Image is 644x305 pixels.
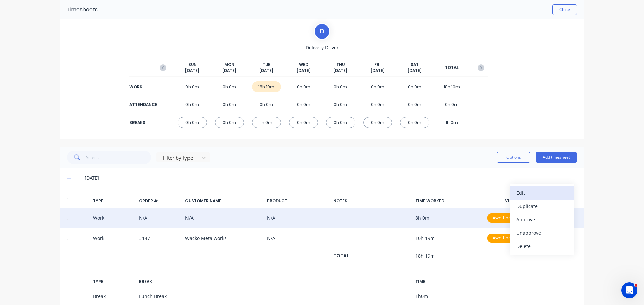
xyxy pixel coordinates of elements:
iframe: Intercom live chat [621,282,637,298]
div: PRODUCT [267,198,328,204]
div: 1h 0m [437,117,467,128]
div: BREAK [139,279,180,285]
div: 0h 0m [289,99,318,110]
div: CUSTOMER NAME [185,198,262,204]
div: 0h 0m [326,99,355,110]
div: 18h 19m [252,81,281,92]
div: 0h 0m [400,117,429,128]
span: [DATE] [297,68,311,74]
div: Awaiting Approval [487,213,538,223]
div: Unapprove [516,228,568,238]
div: 0h 0m [215,117,244,128]
div: 0h 0m [400,81,429,92]
div: Awaiting Approval [487,234,538,243]
span: FRI [374,62,381,68]
div: WORK [129,84,156,90]
div: 0h 0m [289,117,318,128]
div: 0h 0m [178,117,207,128]
span: [DATE] [259,68,273,74]
div: TIME [415,279,476,285]
span: [DATE] [333,68,347,74]
span: SUN [188,62,197,68]
div: TIME WORKED [415,198,476,204]
span: [DATE] [185,68,199,74]
div: STATUS [482,198,543,204]
span: WED [299,62,308,68]
div: ORDER # [139,198,180,204]
button: Add timesheet [536,152,577,163]
span: [DATE] [408,68,422,74]
div: Approve [516,215,568,224]
div: 0h 0m [363,117,392,128]
div: Timesheets [67,6,98,14]
div: ATTENDANCE [129,102,156,108]
div: 0h 0m [215,99,244,110]
div: 0h 0m [289,81,318,92]
div: 0h 0m [437,99,467,110]
span: TUE [263,62,270,68]
div: 0h 0m [215,81,244,92]
span: THU [336,62,345,68]
div: TYPE [93,279,134,285]
span: [DATE] [371,68,385,74]
div: TYPE [93,198,134,204]
div: 0h 0m [326,81,355,92]
div: 0h 0m [363,99,392,110]
div: 0h 0m [363,81,392,92]
div: 0h 0m [400,99,429,110]
div: 1h 0m [252,117,281,128]
div: BREAKS [129,120,156,126]
span: Delivery Driver [306,44,339,51]
div: 0h 0m [178,99,207,110]
div: 18h 19m [437,81,467,92]
button: Close [552,4,577,15]
div: 0h 0m [178,81,207,92]
div: Duplicate [516,201,568,211]
span: SAT [411,62,419,68]
span: TOTAL [445,65,459,71]
input: Search... [86,151,151,164]
div: Delete [516,241,568,251]
div: 0h 0m [326,117,355,128]
div: [DATE] [85,174,577,182]
button: Options [497,152,530,163]
div: Edit [516,188,568,198]
div: 0h 0m [252,99,281,110]
span: MON [224,62,234,68]
div: D [314,23,330,40]
div: NOTES [333,198,410,204]
span: [DATE] [222,68,236,74]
